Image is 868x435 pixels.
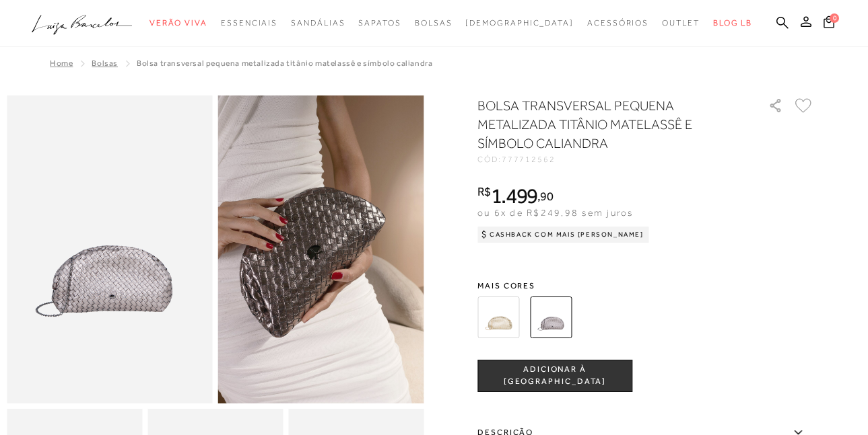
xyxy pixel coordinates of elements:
div: CÓD: [477,155,747,163]
span: Essenciais [221,18,277,28]
i: R$ [477,186,491,198]
span: ADICIONAR À [GEOGRAPHIC_DATA] [478,364,632,387]
img: image [218,95,424,403]
span: ou 6x de R$249,98 sem juros [477,207,633,218]
a: Home [50,58,73,68]
i: , [537,190,553,202]
a: categoryNavScreenReaderText [221,11,277,36]
span: Outlet [662,18,700,28]
div: Cashback com Mais [PERSON_NAME] [477,227,649,243]
button: 0 [820,15,838,33]
span: 1.499 [491,184,538,208]
span: Mais cores [477,282,814,290]
img: BOLSA TRANSVERSAL PEQUENA METALIZADA TITÂNIO MATELASSÊ E SÍMBOLO CALIANDRA [530,296,572,338]
a: categoryNavScreenReaderText [149,11,207,36]
a: Bolsas [92,58,118,68]
span: Acessórios [587,18,648,28]
span: BOLSA TRANSVERSAL PEQUENA METALIZADA TITÂNIO MATELASSÊ E SÍMBOLO CALIANDRA [137,58,432,68]
span: 777712562 [502,155,556,164]
a: categoryNavScreenReaderText [662,11,700,36]
span: Sapatos [358,18,401,28]
span: 0 [830,13,839,23]
span: Bolsas [415,18,453,28]
a: categoryNavScreenReaderText [587,11,648,36]
button: ADICIONAR À [GEOGRAPHIC_DATA] [477,360,632,392]
a: noSubCategoriesText [465,11,574,36]
span: [DEMOGRAPHIC_DATA] [465,18,574,28]
a: BLOG LB [713,11,752,36]
span: Sandálias [291,18,345,28]
span: Verão Viva [149,18,207,28]
img: image [7,95,213,403]
h1: BOLSA TRANSVERSAL PEQUENA METALIZADA TITÂNIO MATELASSÊ E SÍMBOLO CALIANDRA [477,96,730,153]
a: categoryNavScreenReaderText [415,11,453,36]
img: BOLSA TRANSVERSAL PEQUENA METALIZADA OURO MATELASSÊ E SÍMBOLO CALIANDRA [477,296,519,338]
a: categoryNavScreenReaderText [358,11,401,36]
span: BLOG LB [713,18,752,28]
a: categoryNavScreenReaderText [291,11,345,36]
span: 90 [540,189,553,203]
